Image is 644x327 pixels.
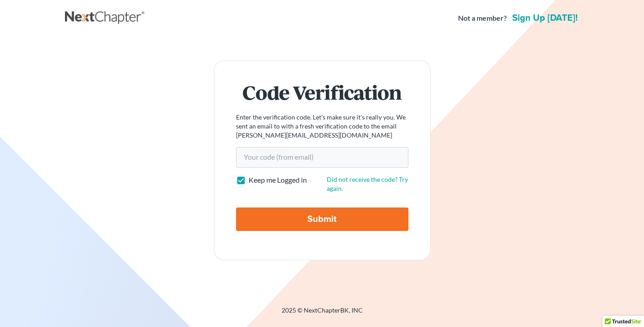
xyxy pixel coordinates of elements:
strong: Not a member? [458,13,507,23]
label: Keep me Logged in [249,175,307,185]
a: Sign up [DATE]! [510,14,579,23]
input: Your code (from email) [236,147,408,168]
p: Enter the verification code. Let's make sure it's really you. We sent an email to with a fresh ve... [236,113,408,140]
input: Submit [236,207,408,231]
div: 2025 © NextChapterBK, INC [65,306,579,322]
a: Did not receive the code? Try again. [327,175,408,192]
h1: Code Verification [236,83,408,102]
